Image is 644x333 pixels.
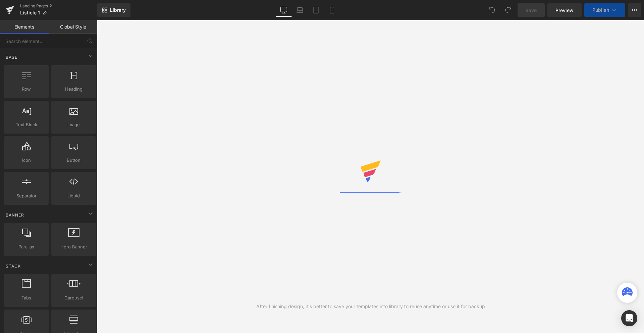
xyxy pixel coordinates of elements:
span: Preview [555,7,574,14]
div: Open Intercom Messenger [621,310,637,326]
span: Separator [6,192,47,199]
span: Banner [5,212,25,218]
span: Carousel [53,294,94,301]
span: Liquid [53,192,94,199]
a: New Library [97,3,130,17]
span: Parallax [6,243,47,250]
div: After finishing design, it's better to save your templates into library to reuse anytime or use i... [256,303,485,310]
span: Text Block [6,121,47,128]
a: Mobile [324,3,340,17]
span: Stack [5,263,21,269]
a: Laptop [292,3,308,17]
button: Redo [501,3,515,17]
span: Save [526,7,537,14]
span: Library [110,7,126,13]
a: Global Style [49,20,97,34]
span: Hero Banner [53,243,94,250]
span: Listicle 1 [20,10,40,15]
span: Row [6,86,47,93]
span: Heading [53,86,94,93]
span: Tabs [6,294,47,301]
button: Undo [485,3,499,17]
a: Landing Pages [20,3,97,9]
a: Preview [547,3,582,17]
a: Tablet [308,3,324,17]
span: Publish [592,7,609,13]
span: Image [53,121,94,128]
span: Icon [6,157,47,164]
button: Publish [584,3,625,17]
span: Button [53,157,94,164]
span: Base [5,54,18,60]
button: More [628,3,641,17]
a: Desktop [276,3,292,17]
